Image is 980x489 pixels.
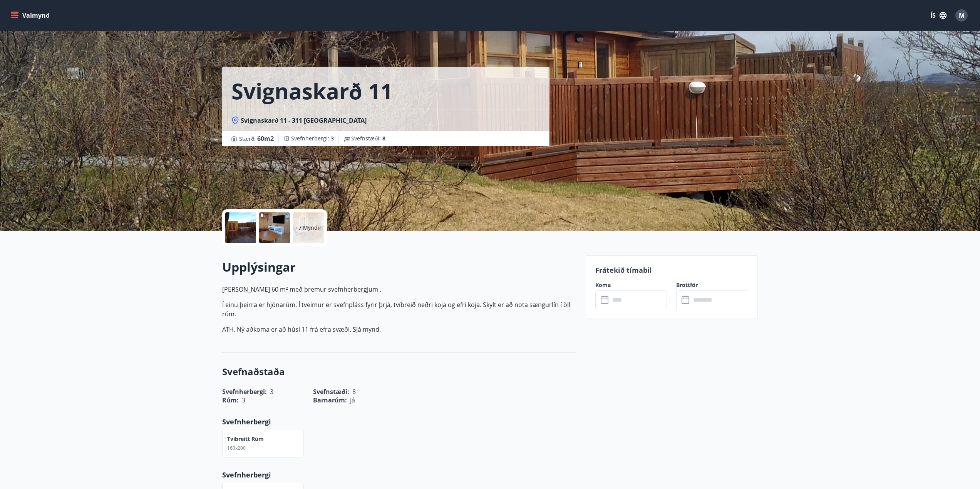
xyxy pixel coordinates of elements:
p: [PERSON_NAME] 60 m² með þremur svefn­herbergjum . [222,285,576,294]
p: Frátekið tímabil [595,265,749,275]
p: +7 Myndir [295,224,322,232]
h1: Svignaskarð 11 [231,76,393,105]
span: Svefnstæði : [351,135,385,142]
p: ATH. Ný aðkoma er að húsi 11 frá efra svæði. Sjá mynd. [222,325,576,334]
p: Svefnherbergi [222,470,576,480]
button: menu [9,8,53,22]
span: Já [350,396,355,404]
label: Brottför [676,281,748,289]
span: 8 [382,135,385,142]
span: Rúm : [222,396,239,404]
span: 3 [242,396,245,404]
h3: Svefnaðstaða [222,365,576,378]
span: 60 m2 [257,134,274,143]
span: Svefnherbergi : [291,135,334,142]
button: ÍS [926,8,951,22]
button: M [952,6,971,25]
p: Svefnherbergi [222,417,576,427]
span: 3 [331,135,334,142]
p: Í einu þeirra er hjóna­rúm. Í tveimur er svefn­pláss fyrir þrjá, tví­breið neðri koja og efri koj... [222,300,576,319]
label: Koma [595,281,667,289]
span: M [959,11,965,20]
p: Tvíbreitt rúm [227,435,264,443]
span: Svignaskarð 11 - 311 [GEOGRAPHIC_DATA] [241,116,367,125]
span: Stærð : [239,134,274,143]
h2: Upplýsingar [222,259,576,275]
span: Barnarúm : [313,396,347,404]
span: 160x200 [227,445,246,451]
